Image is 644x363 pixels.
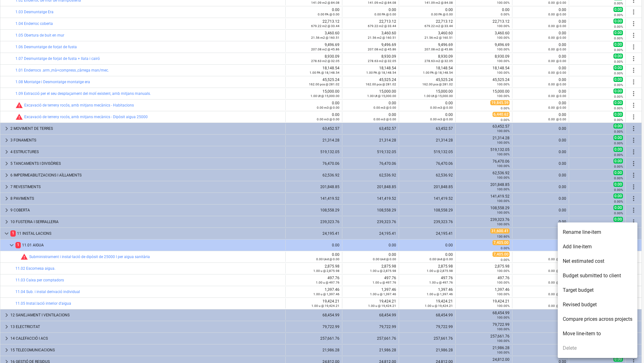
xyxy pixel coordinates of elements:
[558,225,637,239] li: Rename line-item
[558,326,637,341] li: Move line-item to
[558,283,637,297] li: Target budget
[613,333,644,363] div: Widget de chat
[558,312,637,326] li: Compare prices across projects
[558,268,637,283] li: Budget submitted to client
[558,239,637,254] li: Add line-item
[613,333,644,363] iframe: Chat Widget
[558,254,637,268] li: Net estimated cost
[558,297,637,312] li: Revised budget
